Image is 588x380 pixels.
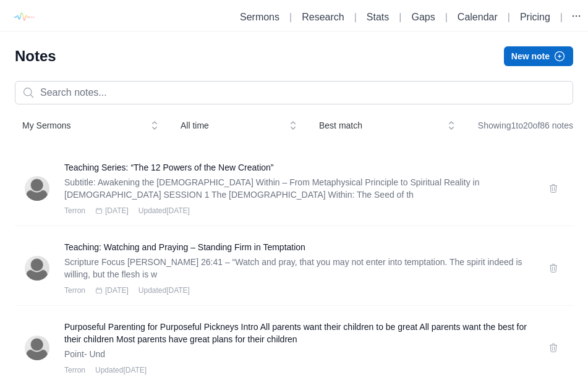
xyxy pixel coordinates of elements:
span: Updated [DATE] [95,365,147,375]
img: Terron [25,336,49,360]
a: Purposeful Parenting for Purposeful Pickneys Intro All parents want their children to be great Al... [64,321,534,345]
li: | [349,10,362,25]
li: | [394,10,406,25]
button: All time [173,114,304,137]
a: Teaching: Watching and Praying – Standing Firm in Temptation [64,241,534,253]
a: Gaps [411,12,435,22]
div: Showing 1 to 20 of 86 notes [478,114,573,137]
li: | [284,10,297,25]
img: logo [9,3,37,31]
li: | [440,10,453,25]
a: Stats [367,12,389,22]
img: Terron [25,256,49,281]
a: Pricing [520,12,550,22]
p: Subtitle: Awakening the [DEMOGRAPHIC_DATA] Within – From Metaphysical Principle to Spiritual Real... [64,176,534,201]
span: Terron [64,285,85,295]
p: Scripture Focus [PERSON_NAME] 26:41 – “Watch and pray, that you may not enter into temptation. Th... [64,256,534,281]
button: My Sermons [15,114,166,137]
a: Teaching Series: “The 12 Powers of the New Creation” [64,161,534,174]
span: Updated [DATE] [138,285,190,295]
span: All time [181,119,279,132]
span: [DATE] [105,285,129,295]
a: Calendar [458,12,498,22]
span: Best match [319,119,438,132]
span: Terron [64,206,85,216]
h1: Notes [15,46,56,66]
span: My Sermons [22,119,141,132]
li: | [555,10,568,25]
li: | [503,10,515,25]
a: Research [302,12,344,22]
span: Terron [64,365,85,375]
span: [DATE] [105,206,129,216]
img: Terron [25,176,49,201]
p: Point- Und [64,348,534,360]
button: Best match [312,114,462,137]
a: Sermons [240,12,279,22]
input: Search notes... [15,81,573,104]
button: New note [504,46,573,66]
span: Updated [DATE] [138,206,190,216]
